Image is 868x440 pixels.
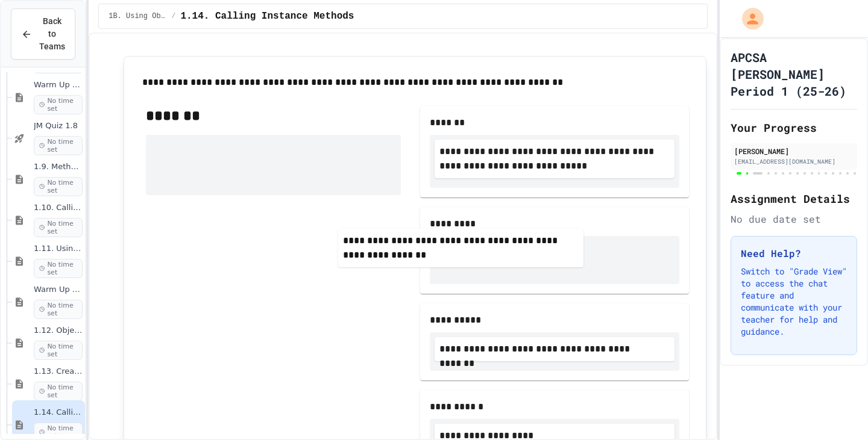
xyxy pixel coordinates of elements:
span: No time set [34,95,83,114]
span: 1.14. Calling Instance Methods [34,407,83,418]
button: Back to Teams [11,8,75,60]
span: 1.11. Using the Math Class [34,244,83,254]
p: Switch to "Grade View" to access the chat feature and communicate with your teacher for help and ... [741,265,847,338]
div: My Account [729,5,767,33]
div: No due date set [731,212,857,226]
span: 1.14. Calling Instance Methods [180,9,354,23]
span: No time set [34,136,83,155]
h2: Assignment Details [731,190,857,207]
span: No time set [34,341,83,360]
span: No time set [34,259,83,278]
div: [PERSON_NAME] [734,146,854,156]
div: [EMAIL_ADDRESS][DOMAIN_NAME] [734,157,854,166]
span: No time set [34,218,83,237]
h2: Your Progress [731,119,857,136]
span: No time set [34,382,83,401]
span: Warm Up 1.10-1.11 [34,285,83,295]
span: JM Quiz 1.8 [34,121,83,131]
h1: APCSA [PERSON_NAME] Period 1 (25-26) [731,49,857,99]
span: 1.12. Objects - Instances of Classes [34,326,83,336]
span: Back to Teams [39,15,65,53]
h3: Need Help? [741,246,847,261]
span: 1.9. Method Signatures [34,162,83,172]
span: 1B. Using Objects [108,11,166,21]
span: / [171,11,175,21]
span: 1.13. Creating and Initializing Objects: Constructors [34,367,83,377]
span: No time set [34,177,83,196]
span: Warm Up 1.7-1.8 [34,80,83,90]
span: No time set [34,300,83,319]
span: 1.10. Calling Class Methods [34,203,83,213]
